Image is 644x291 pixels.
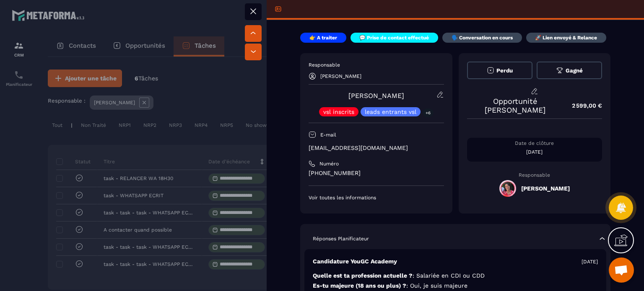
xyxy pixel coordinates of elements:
span: Gagné [566,67,583,74]
p: 2 599,00 € [563,98,602,114]
p: E-mail [320,131,336,138]
p: [PERSON_NAME] [320,73,361,79]
p: 💬 Prise de contact effectué [359,34,429,41]
div: Ouvrir le chat [609,258,634,283]
p: [PHONE_NUMBER] [309,169,444,177]
span: Perdu [496,67,513,74]
span: : Salariée en CDI ou CDD [413,272,485,279]
p: [EMAIL_ADDRESS][DOMAIN_NAME] [309,144,444,152]
p: +6 [423,108,434,117]
button: Perdu [467,62,532,79]
p: Responsable [467,172,602,178]
p: Opportunité [PERSON_NAME] [467,97,564,114]
p: Date de clôture [467,140,602,147]
span: : Oui, je suis majeure [406,282,467,289]
p: Responsable [309,62,444,68]
p: vsl inscrits [323,109,354,115]
p: Numéro [319,160,339,167]
p: Réponses Planificateur [313,235,369,242]
button: Gagné [537,62,602,79]
p: [DATE] [582,258,598,265]
p: Candidature YouGC Academy [313,258,397,265]
p: leads entrants vsl [365,109,416,115]
h5: [PERSON_NAME] [521,185,570,192]
p: 🚀 Lien envoyé & Relance [535,34,597,41]
a: [PERSON_NAME] [348,92,404,100]
p: 🗣️ Conversation en cours [452,34,513,41]
p: Quelle est ta profession actuelle ? [313,272,598,280]
p: 👉 A traiter [309,34,337,41]
p: [DATE] [467,149,602,155]
p: Es-tu majeure (18 ans ou plus) ? [313,282,598,290]
p: Voir toutes les informations [309,194,444,201]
